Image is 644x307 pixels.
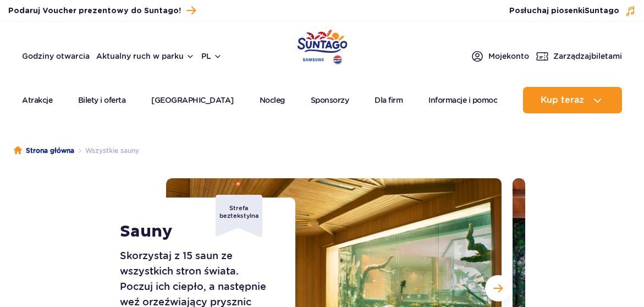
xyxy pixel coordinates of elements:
[541,95,584,105] span: Kup teraz
[216,195,262,237] div: Strefa beztekstylna
[74,145,139,156] li: Wszystkie sauny
[22,51,90,62] a: Godziny otwarcia
[485,275,511,301] button: Następny slajd
[428,87,497,113] a: Informacje i pomoc
[14,145,74,156] a: Strona główna
[509,6,636,17] button: Posłuchaj piosenkiSuntago
[488,51,529,62] span: Moje konto
[523,87,622,113] button: Kup teraz
[8,3,196,18] a: Podaruj Voucher prezentowy do Suntago!
[260,87,285,113] a: Nocleg
[96,52,195,61] button: Aktualny ruch w parku
[536,50,622,63] a: Zarządzajbiletami
[120,222,287,242] h1: Sauny
[585,7,619,15] span: Suntago
[78,87,126,113] a: Bilety i oferta
[201,51,222,62] button: pl
[8,6,181,17] span: Podaruj Voucher prezentowy do Suntago!
[471,50,529,63] a: Mojekonto
[151,87,234,113] a: [GEOGRAPHIC_DATA]
[297,28,347,63] a: Park of Poland
[311,87,349,113] a: Sponsorzy
[509,6,619,17] span: Posłuchaj piosenki
[22,87,52,113] a: Atrakcje
[375,87,403,113] a: Dla firm
[553,51,622,62] span: Zarządzaj biletami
